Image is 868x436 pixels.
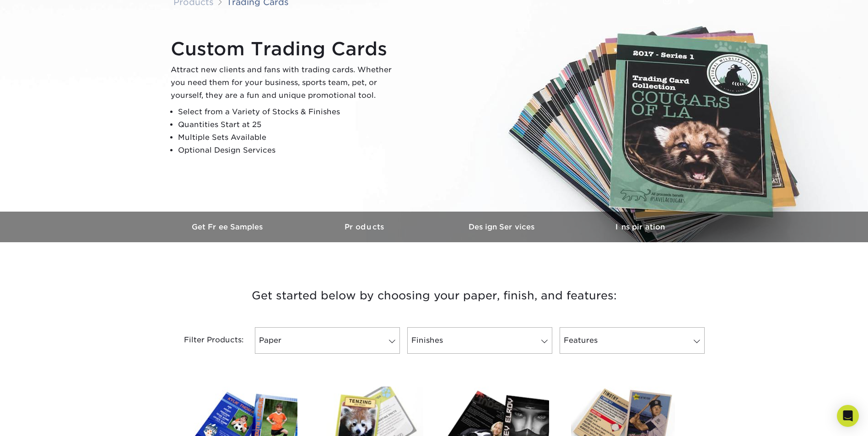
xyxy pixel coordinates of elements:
[297,212,434,242] a: Products
[167,275,702,316] h3: Get started below by choosing your paper, finish, and features:
[160,223,297,231] h3: Get Free Samples
[571,212,709,242] a: Inspiration
[407,327,552,354] a: Finishes
[297,223,434,231] h3: Products
[178,118,399,131] li: Quantities Start at 25
[178,144,399,157] li: Optional Design Services
[837,405,859,427] div: Open Intercom Messenger
[571,223,709,231] h3: Inspiration
[560,327,705,354] a: Features
[434,223,571,231] h3: Design Services
[178,106,399,118] li: Select from a Variety of Stocks & Finishes
[434,212,571,242] a: Design Services
[255,327,400,354] a: Paper
[171,38,399,60] h1: Custom Trading Cards
[160,327,251,354] div: Filter Products:
[171,64,399,102] p: Attract new clients and fans with trading cards. Whether you need them for your business, sports ...
[178,131,399,144] li: Multiple Sets Available
[160,212,297,242] a: Get Free Samples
